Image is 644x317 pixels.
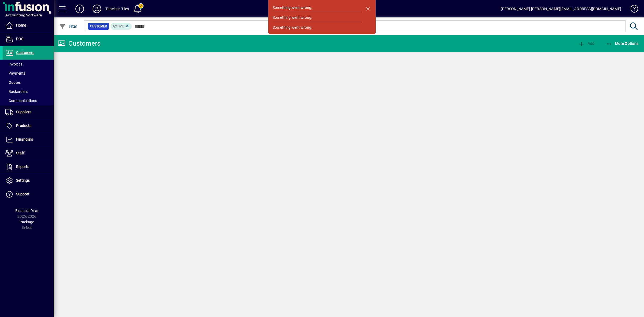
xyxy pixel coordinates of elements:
[15,209,39,213] span: Financial Year
[71,4,88,14] button: Add
[113,24,124,28] span: Active
[606,41,639,46] span: More Options
[5,71,25,75] span: Payments
[3,174,54,187] a: Settings
[105,5,129,13] div: Timeless Tiles
[58,21,79,31] button: Filter
[3,69,54,78] a: Payments
[16,123,31,128] span: Products
[111,23,132,30] mat-chip: Activation Status: Active
[3,105,54,119] a: Suppliers
[3,96,54,105] a: Communications
[3,160,54,174] a: Reports
[3,119,54,133] a: Products
[3,147,54,160] a: Staff
[5,62,22,66] span: Invoices
[3,78,54,87] a: Quotes
[16,23,26,27] span: Home
[16,37,23,41] span: POS
[5,89,28,94] span: Backorders
[501,5,621,13] div: [PERSON_NAME] [PERSON_NAME][EMAIL_ADDRESS][DOMAIN_NAME]
[16,192,30,196] span: Support
[16,165,29,169] span: Reports
[90,24,107,29] span: Customer
[627,1,637,19] a: Knowledge Base
[605,39,640,48] button: More Options
[16,151,24,155] span: Staff
[88,4,105,14] button: Profile
[3,133,54,146] a: Financials
[16,137,33,141] span: Financials
[3,60,54,69] a: Invoices
[59,24,77,28] span: Filter
[3,32,54,46] a: POS
[578,41,594,46] span: Add
[16,110,31,114] span: Suppliers
[5,80,21,85] span: Quotes
[3,87,54,96] a: Backorders
[20,220,34,224] span: Package
[58,39,100,48] div: Customers
[3,188,54,201] a: Support
[577,39,596,48] button: Add
[3,19,54,32] a: Home
[16,178,30,183] span: Settings
[5,99,37,103] span: Communications
[16,50,34,55] span: Customers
